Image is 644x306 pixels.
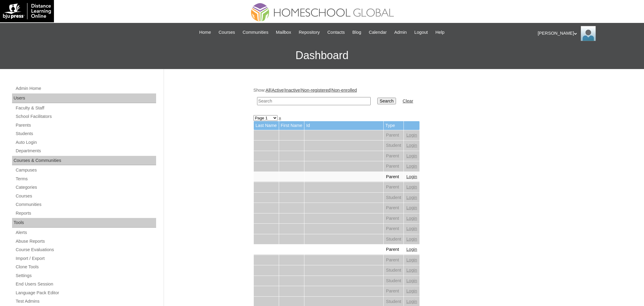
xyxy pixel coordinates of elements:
[12,218,156,228] div: Tools
[12,93,156,103] div: Users
[327,29,345,36] span: Contacts
[15,139,156,146] a: Auto Login
[15,201,156,208] a: Communities
[15,85,156,92] a: Admin Home
[15,280,156,288] a: End Users Session
[199,29,211,36] span: Home
[406,185,417,189] a: Login
[384,286,404,296] td: Parent
[377,98,396,104] input: Search
[538,26,638,41] div: [PERSON_NAME]
[15,166,156,174] a: Campuses
[15,229,156,236] a: Alerts
[406,237,417,241] a: Login
[384,121,404,130] td: Type
[279,115,281,120] a: »
[265,88,270,93] a: All
[435,29,445,36] span: Help
[384,244,404,255] td: Parent
[15,210,156,217] a: Reports
[324,29,348,36] a: Contacts
[384,172,404,182] td: Parent
[406,164,417,169] a: Login
[406,143,417,148] a: Login
[406,133,417,137] a: Login
[384,193,404,203] td: Student
[215,29,238,36] a: Courses
[15,104,156,112] a: Faculty & Staff
[254,121,279,130] td: Last Name
[15,147,156,155] a: Departments
[301,88,331,93] a: Non-registered
[384,224,404,234] td: Parent
[384,213,404,224] td: Parent
[384,203,404,213] td: Parent
[3,42,641,69] h3: Dashboard
[384,151,404,161] td: Parent
[296,29,323,36] a: Repository
[15,130,156,137] a: Students
[299,29,320,36] span: Repository
[257,97,371,105] input: Search
[411,29,431,36] a: Logout
[15,113,156,120] a: School Facilitators
[196,29,214,36] a: Home
[349,29,364,36] a: Blog
[15,175,156,183] a: Terms
[352,29,361,36] span: Blog
[331,88,357,93] a: Non-enrolled
[15,121,156,129] a: Parents
[253,87,552,109] div: Show: | | | |
[406,226,417,231] a: Login
[15,289,156,297] a: Language Pack Editor
[406,205,417,210] a: Login
[276,29,291,36] span: Mailbox
[366,29,390,36] a: Calendar
[15,298,156,305] a: Test Admins
[391,29,410,36] a: Admin
[243,29,269,36] span: Communities
[304,121,383,130] td: Id
[369,29,387,36] span: Calendar
[15,272,156,279] a: Settings
[15,246,156,254] a: Course Evaluations
[394,29,407,36] span: Admin
[432,29,448,36] a: Help
[15,184,156,191] a: Categories
[384,182,404,192] td: Parent
[279,121,304,130] td: First Name
[240,29,272,36] a: Communities
[3,3,51,19] img: logo-white.png
[406,299,417,304] a: Login
[285,88,300,93] a: Inactive
[384,161,404,172] td: Parent
[406,174,417,179] a: Login
[406,153,417,158] a: Login
[403,99,413,103] a: Clear
[406,216,417,221] a: Login
[414,29,428,36] span: Logout
[406,278,417,283] a: Login
[384,255,404,265] td: Parent
[15,263,156,271] a: Clone Tools
[384,140,404,151] td: Student
[12,156,156,166] div: Courses & Communities
[384,130,404,140] td: Parent
[15,192,156,200] a: Courses
[384,234,404,244] td: Student
[406,195,417,200] a: Login
[406,247,417,252] a: Login
[273,29,294,36] a: Mailbox
[406,257,417,262] a: Login
[581,26,596,41] img: Ariane Ebuen
[406,268,417,273] a: Login
[15,238,156,245] a: Abuse Reports
[384,276,404,286] td: Student
[272,88,284,93] a: Active
[218,29,235,36] span: Courses
[15,255,156,262] a: Import / Export
[406,289,417,293] a: Login
[384,265,404,276] td: Student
